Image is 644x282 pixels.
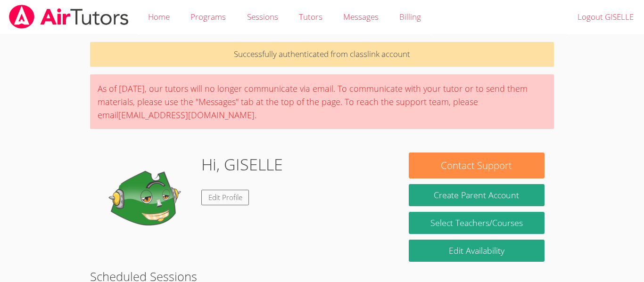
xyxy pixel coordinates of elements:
[409,153,545,178] button: Contact Support
[99,153,194,247] img: default.png
[343,11,379,22] span: Messages
[409,184,545,206] button: Create Parent Account
[90,74,554,129] div: As of [DATE], our tutors will no longer communicate via email. To communicate with your tutor or ...
[201,153,283,177] h1: Hi, GISELLE
[90,42,554,67] p: Successfully authenticated from classlink account
[409,212,545,234] a: Select Teachers/Courses
[8,5,130,29] img: airtutors_banner-c4298cdbf04f3fff15de1276eac7730deb9818008684d7c2e4769d2f7ddbe033.png
[201,190,249,205] a: Edit Profile
[409,240,545,262] a: Edit Availability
